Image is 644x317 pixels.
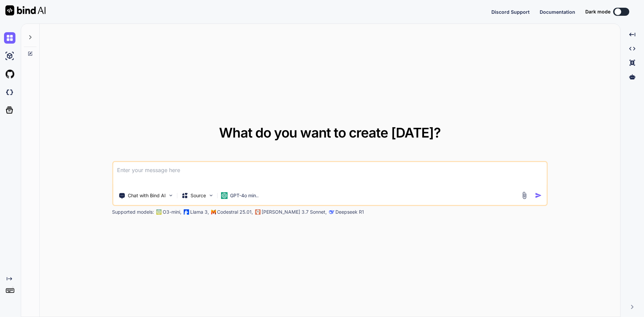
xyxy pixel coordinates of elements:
span: Dark mode [585,8,610,15]
img: claude [255,209,260,215]
p: Chat with Bind AI [128,192,166,199]
img: GPT-4o mini [221,192,227,199]
span: What do you want to create [DATE]? [219,124,441,141]
img: Bind AI [5,5,46,15]
img: GPT-4 [156,209,161,215]
img: darkCloudIdeIcon [4,87,15,98]
button: Discord Support [491,8,530,15]
img: ai-studio [4,50,15,62]
img: Pick Tools [168,193,173,198]
img: claude [329,209,334,215]
p: Llama 3, [190,209,209,215]
img: chat [4,32,15,44]
p: Deepseek R1 [335,209,364,215]
img: Mistral-AI [211,210,216,214]
img: icon [535,192,542,199]
img: Pick Models [208,193,214,198]
p: Codestral 25.01, [217,209,253,215]
img: githubLight [4,68,15,80]
p: Supported models: [112,209,154,215]
button: Documentation [540,8,575,15]
img: Llama2 [183,209,189,215]
p: GPT-4o min.. [230,192,259,199]
img: attachment [521,192,528,199]
p: O3-mini, [163,209,181,215]
span: Documentation [540,9,575,15]
p: [PERSON_NAME] 3.7 Sonnet, [262,209,327,215]
p: Source [191,192,206,199]
span: Discord Support [491,9,530,15]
